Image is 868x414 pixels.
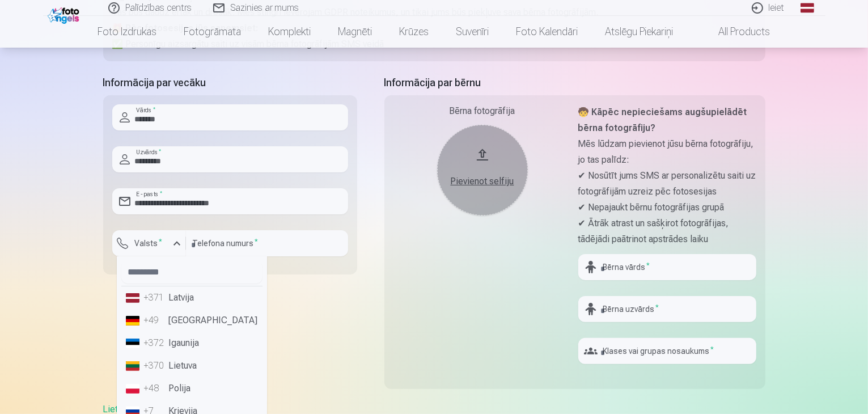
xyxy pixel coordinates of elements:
h5: Informācija par bērnu [384,75,765,91]
a: Magnēti [325,16,386,48]
a: Krūzes [386,16,443,48]
li: Polija [121,377,262,400]
li: Latvija [121,286,262,309]
button: Pievienot selfiju [437,125,528,216]
a: Komplekti [255,16,325,48]
h5: Informācija par vecāku [103,75,357,91]
div: Bērna fotogrāfija [393,104,571,118]
p: ✔ Ātrāk atrast un sašķirot fotogrāfijas, tādējādi paātrinot apstrādes laiku [578,216,756,247]
a: Atslēgu piekariņi [592,16,687,48]
div: +370 [144,359,167,373]
div: +48 [144,382,167,395]
img: /fa1 [48,5,82,24]
div: Pievienot selfiju [448,175,516,188]
a: Suvenīri [443,16,503,48]
p: Mēs lūdzam pievienot jūsu bērna fotogrāfiju, jo tas palīdz: [578,136,756,168]
a: All products [687,16,784,48]
a: Fotogrāmata [171,16,255,48]
button: Valsts* [112,230,186,256]
div: +372 [144,336,167,350]
div: +49 [144,314,167,327]
li: Igaunija [121,332,262,354]
li: Lietuva [121,354,262,377]
a: Foto kalendāri [503,16,592,48]
div: +371 [144,291,167,305]
p: ✔ Nepajaukt bērnu fotogrāfijas grupā [578,200,756,216]
strong: 🧒 Kāpēc nepieciešams augšupielādēt bērna fotogrāfiju? [578,107,747,133]
p: ✔ Nosūtīt jums SMS ar personalizētu saiti uz fotogrāfijām uzreiz pēc fotosesijas [578,168,756,200]
label: Valsts [130,238,167,249]
a: Foto izdrukas [84,16,171,48]
li: [GEOGRAPHIC_DATA] [121,309,262,332]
